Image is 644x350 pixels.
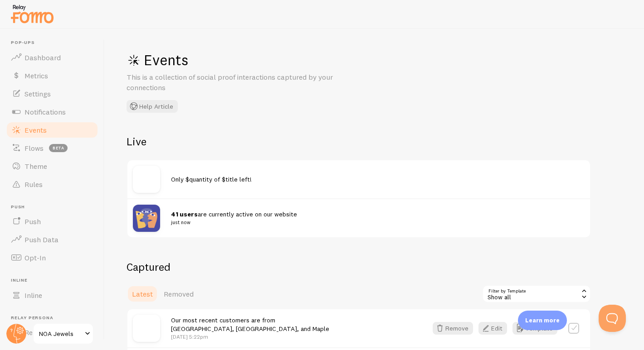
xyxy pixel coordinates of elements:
[127,134,591,149] h2: Live
[525,316,560,325] p: Learn more
[24,53,61,62] span: Dashboard
[171,210,198,218] strong: 41 users
[132,289,153,298] span: Latest
[5,121,99,139] a: Events
[39,328,82,339] span: NOA Jewels
[5,67,99,85] a: Metrics
[5,139,99,157] a: Flows beta
[171,175,252,183] span: Only $quantity of $title left!
[5,212,99,230] a: Push
[127,100,178,113] button: Help Article
[171,210,574,227] span: are currently active on our website
[24,71,48,80] span: Metrics
[133,205,160,232] img: pageviews.png
[599,305,626,332] iframe: Help Scout Beacon - Open
[133,315,160,342] img: no_image.svg
[11,278,99,283] span: Inline
[133,166,160,193] img: no_image.svg
[24,144,44,153] span: Flows
[127,285,158,303] a: Latest
[49,144,68,152] span: beta
[24,235,59,244] span: Push Data
[10,2,55,25] img: fomo-relay-logo-orange.svg
[24,180,43,189] span: Rules
[5,175,99,193] a: Rules
[5,249,99,267] a: Opt-In
[478,322,512,335] a: Edit
[478,322,507,335] button: Edit
[171,333,329,340] p: [DATE] 5:22pm
[164,289,194,298] span: Removed
[433,322,473,335] button: Remove
[11,204,99,210] span: Push
[11,40,99,46] span: Pop-ups
[158,285,199,303] a: Removed
[24,217,41,226] span: Push
[5,230,99,249] a: Push Data
[24,89,51,98] span: Settings
[24,253,46,262] span: Opt-In
[171,218,574,226] small: just now
[5,286,99,304] a: Inline
[5,157,99,175] a: Theme
[24,125,47,134] span: Events
[512,322,557,335] button: Template
[11,315,99,321] span: Relay Persona
[482,285,591,303] div: Show all
[127,72,344,93] p: This is a collection of social proof interactions captured by your connections
[24,291,42,300] span: Inline
[5,85,99,103] a: Settings
[518,311,567,330] div: Learn more
[5,103,99,121] a: Notifications
[24,107,66,116] span: Notifications
[171,316,329,333] span: Our most recent customers are from [GEOGRAPHIC_DATA], [GEOGRAPHIC_DATA], and Maple
[127,51,399,69] h1: Events
[24,162,47,171] span: Theme
[127,260,591,274] h2: Captured
[5,48,99,67] a: Dashboard
[33,323,94,345] a: NOA Jewels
